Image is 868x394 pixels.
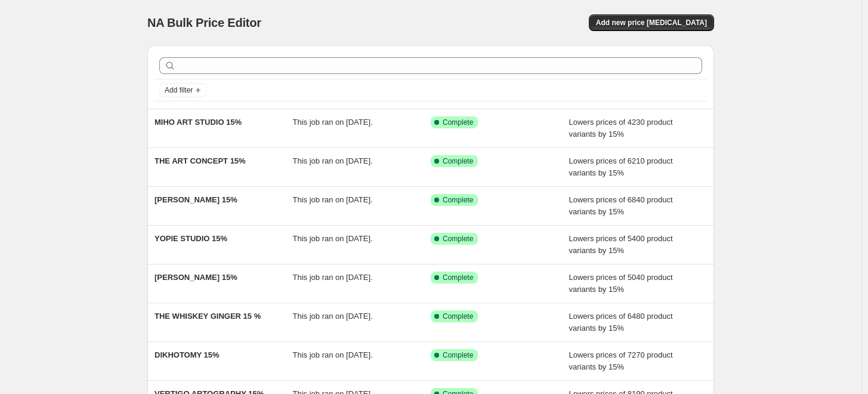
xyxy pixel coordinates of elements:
span: This job ran on [DATE]. [293,350,373,359]
span: THE ART CONCEPT 15% [155,156,246,165]
button: Add new price [MEDICAL_DATA] [589,14,714,31]
span: [PERSON_NAME] 15% [155,195,237,204]
span: This job ran on [DATE]. [293,195,373,204]
span: Lowers prices of 6210 product variants by 15% [569,156,673,177]
span: This job ran on [DATE]. [293,234,373,243]
span: Lowers prices of 6480 product variants by 15% [569,312,673,333]
span: Lowers prices of 7270 product variants by 15% [569,350,673,371]
span: Complete [443,312,473,321]
span: [PERSON_NAME] 15% [155,273,237,282]
button: Add filter [159,83,207,97]
span: DIKHOTOMY 15% [155,350,220,359]
span: Complete [443,234,473,244]
span: Complete [443,273,473,282]
span: Add filter [165,85,193,95]
span: Lowers prices of 5040 product variants by 15% [569,273,673,294]
span: Add new price [MEDICAL_DATA] [596,18,707,27]
span: Lowers prices of 6840 product variants by 15% [569,195,673,216]
span: Lowers prices of 5400 product variants by 15% [569,234,673,255]
span: Complete [443,350,473,360]
span: Complete [443,195,473,205]
span: This job ran on [DATE]. [293,156,373,165]
span: NA Bulk Price Editor [147,16,261,29]
span: Lowers prices of 4230 product variants by 15% [569,118,673,138]
span: Complete [443,156,473,166]
span: This job ran on [DATE]. [293,312,373,321]
span: YOPIE STUDIO 15% [155,234,227,243]
span: This job ran on [DATE]. [293,118,373,127]
span: This job ran on [DATE]. [293,273,373,282]
span: MIHO ART STUDIO 15% [155,118,242,127]
span: THE WHISKEY GINGER 15 % [155,312,261,321]
span: Complete [443,118,473,127]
